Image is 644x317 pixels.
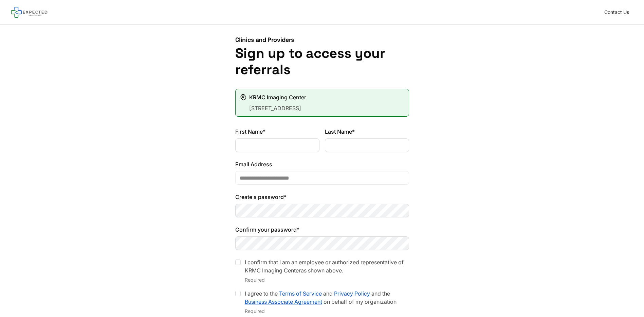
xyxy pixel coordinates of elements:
[245,276,409,284] div: Required
[245,298,322,305] a: Business Associate Agreement
[235,193,409,201] label: Create a password*
[245,290,397,305] label: I agree to the and and the on behalf of my organization
[249,104,306,112] p: [STREET_ADDRESS]
[235,160,409,168] label: Email Address
[325,128,409,136] label: Last Name*
[235,36,409,44] p: Clinics and Providers
[334,290,370,297] a: Privacy Policy
[245,259,404,274] label: I confirm that I am an employee or authorized representative of KRMC Imaging Center as shown above.
[279,290,322,297] a: Terms of Service
[600,7,633,17] a: Contact Us
[235,128,319,136] label: First Name*
[249,93,306,101] p: KRMC Imaging Center
[245,307,409,315] div: Required
[235,45,409,78] h1: Sign up to access your referrals
[235,226,409,234] label: Confirm your password*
